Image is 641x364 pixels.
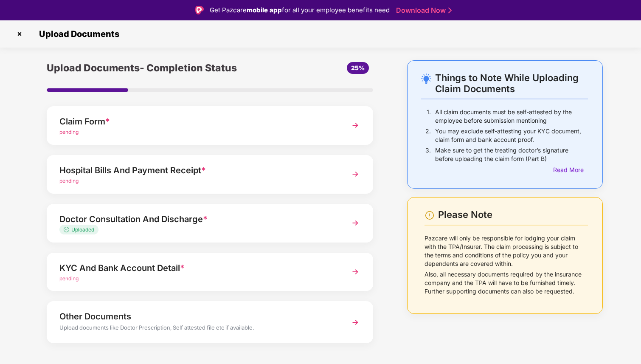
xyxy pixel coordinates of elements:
[64,227,71,232] img: svg+xml;base64,PHN2ZyB4bWxucz0iaHR0cDovL3d3dy53My5vcmcvMjAwMC9zdmciIHdpZHRoPSIxMy4zMzMiIGhlaWdodD...
[421,73,431,84] img: svg+xml;base64,PHN2ZyB4bWxucz0iaHR0cDovL3d3dy53My5vcmcvMjAwMC9zdmciIHdpZHRoPSIyNC4wOTMiIGhlaWdodD...
[427,108,431,125] p: 1.
[31,29,124,39] span: Upload Documents
[59,115,335,128] div: Claim Form
[59,261,335,275] div: KYC And Bank Account Detail
[425,210,435,220] img: svg+xml;base64,PHN2ZyBpZD0iV2FybmluZ18tXzI0eDI0IiBkYXRhLW5hbWU9Ildhcm5pbmcgLSAyNHgyNCIgeG1sbnM9Im...
[435,127,588,144] p: You may exclude self-attesting your KYC document, claim form and bank account proof.
[59,129,79,135] span: pending
[553,165,588,175] div: Read More
[47,60,264,76] div: Upload Documents- Completion Status
[210,5,390,15] div: Get Pazcare for all your employee benefits need
[425,146,431,163] p: 3.
[59,178,79,184] span: pending
[396,6,449,15] a: Download Now
[195,6,204,14] img: Logo
[71,226,94,233] span: Uploaded
[351,64,365,71] span: 25%
[348,315,363,330] img: svg+xml;base64,PHN2ZyBpZD0iTmV4dCIgeG1sbnM9Imh0dHA6Ly93d3cudzMub3JnLzIwMDAvc3ZnIiB3aWR0aD0iMzYiIG...
[348,264,363,279] img: svg+xml;base64,PHN2ZyBpZD0iTmV4dCIgeG1sbnM9Imh0dHA6Ly93d3cudzMub3JnLzIwMDAvc3ZnIiB3aWR0aD0iMzYiIG...
[425,234,588,268] p: Pazcare will only be responsible for lodging your claim with the TPA/Insurer. The claim processin...
[425,270,588,296] p: Also, all necessary documents required by the insurance company and the TPA will have to be furni...
[13,27,26,41] img: svg+xml;base64,PHN2ZyBpZD0iQ3Jvc3MtMzJ4MzIiIHhtbG5zPSJodHRwOi8vd3d3LnczLm9yZy8yMDAwL3N2ZyIgd2lkdG...
[59,310,335,323] div: Other Documents
[435,72,588,94] div: Things to Note While Uploading Claim Documents
[59,164,335,177] div: Hospital Bills And Payment Receipt
[348,118,363,133] img: svg+xml;base64,PHN2ZyBpZD0iTmV4dCIgeG1sbnM9Imh0dHA6Ly93d3cudzMub3JnLzIwMDAvc3ZnIiB3aWR0aD0iMzYiIG...
[438,209,588,220] div: Please Note
[448,6,452,15] img: Stroke
[435,108,588,125] p: All claim documents must be self-attested by the employee before submission mentioning
[247,6,282,14] strong: mobile app
[59,275,79,282] span: pending
[348,166,363,182] img: svg+xml;base64,PHN2ZyBpZD0iTmV4dCIgeG1sbnM9Imh0dHA6Ly93d3cudzMub3JnLzIwMDAvc3ZnIiB3aWR0aD0iMzYiIG...
[59,212,335,226] div: Doctor Consultation And Discharge
[425,127,431,144] p: 2.
[59,323,335,334] div: Upload documents like Doctor Prescription, Self attested file etc if available.
[435,146,588,163] p: Make sure to get the treating doctor’s signature before uploading the claim form (Part B)
[348,215,363,231] img: svg+xml;base64,PHN2ZyBpZD0iTmV4dCIgeG1sbnM9Imh0dHA6Ly93d3cudzMub3JnLzIwMDAvc3ZnIiB3aWR0aD0iMzYiIG...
